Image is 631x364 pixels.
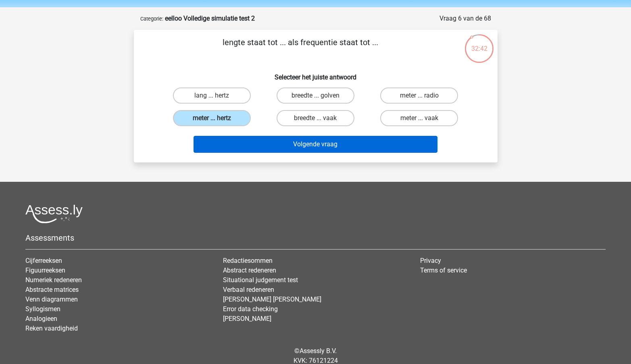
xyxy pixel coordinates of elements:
[277,87,354,104] label: breedte ... golven
[25,276,82,284] a: Numeriek redeneren
[147,67,485,81] h6: Selecteer het juiste antwoord
[25,233,606,243] h5: Assessments
[165,15,255,22] strong: eelloo Volledige simulatie test 2
[464,33,494,54] div: 32:42
[223,257,273,264] a: Redactiesommen
[223,266,276,274] a: Abstract redeneren
[25,305,60,313] a: Syllogismen
[25,266,65,274] a: Figuurreeksen
[25,286,79,293] a: Abstracte matrices
[25,315,57,322] a: Analogieen
[277,110,354,126] label: breedte ... vaak
[25,257,62,264] a: Cijferreeksen
[25,324,78,332] a: Reken vaardigheid
[223,315,271,322] a: [PERSON_NAME]
[300,347,337,355] a: Assessly B.V.
[223,286,274,293] a: Verbaal redeneren
[223,305,278,313] a: Error data checking
[420,257,441,264] a: Privacy
[380,110,458,126] label: meter ... vaak
[173,110,251,126] label: meter ... hertz
[147,36,454,60] p: lengte staat tot ... als frequentie staat tot ...
[223,295,321,303] a: [PERSON_NAME] [PERSON_NAME]
[420,266,467,274] a: Terms of service
[25,295,78,303] a: Venn diagrammen
[25,204,83,223] img: Assessly logo
[439,14,491,23] div: Vraag 6 van de 68
[140,16,163,22] small: Categorie:
[194,136,437,153] button: Volgende vraag
[173,87,251,104] label: lang ... hertz
[223,276,298,284] a: Situational judgement test
[380,87,458,104] label: meter ... radio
